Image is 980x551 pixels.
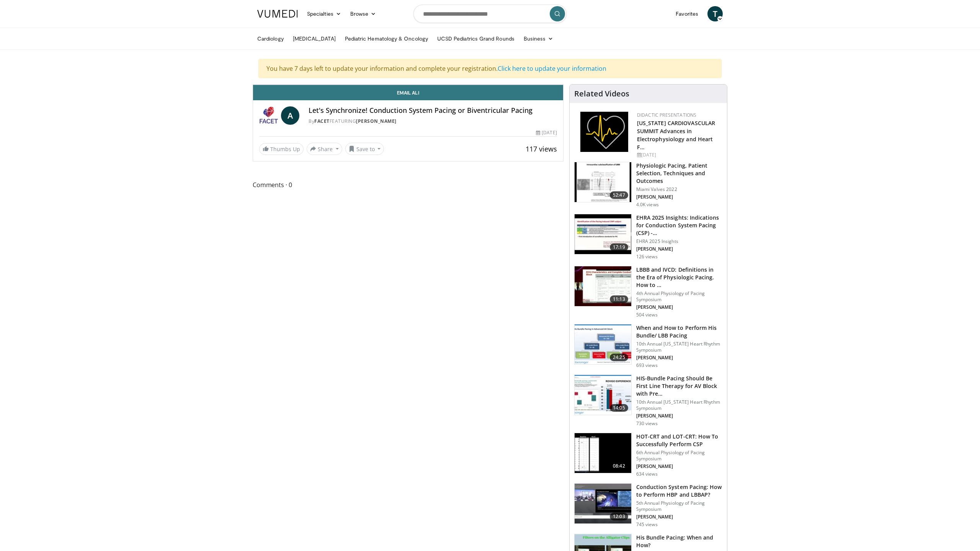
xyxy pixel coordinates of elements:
[637,152,721,158] div: [DATE]
[302,6,346,21] a: Specialties
[259,143,304,155] a: Thumbs Up
[259,106,278,125] img: FACET
[636,290,722,303] p: 4th Annual Physiology of Pacing Symposium
[636,362,658,368] p: 693 views
[345,143,384,155] button: Save to
[253,180,563,190] span: Comments 0
[356,118,397,124] a: [PERSON_NAME]
[574,433,722,477] a: 08:42 HOT-CRT and LOT-CRT: How To Successfully Perform CSP 6th Annual Physiology of Pacing Sympos...
[253,31,288,46] a: Cardiology
[636,355,722,361] p: [PERSON_NAME]
[636,413,722,419] p: [PERSON_NAME]
[309,118,557,125] div: By FEATURING
[636,312,658,318] p: 504 views
[575,324,631,364] img: 26f76bec-f21f-4033-a509-d318a599fea9.150x105_q85_crop-smart_upscale.jpg
[610,513,628,520] span: 12:03
[637,119,715,151] a: [US_STATE] CARDIOVASCULAR SUMMIT Advances in Electrophysiology and Heart F…
[526,144,557,153] span: 117 views
[519,31,558,46] a: Business
[575,162,631,202] img: afb51a12-79cb-48e6-a9ec-10161d1361b5.150x105_q85_crop-smart_upscale.jpg
[574,89,629,98] h4: Related Videos
[433,31,519,46] a: UCSD Pediatrics Grand Rounds
[636,266,722,289] h3: LBBB and IVCD: Definitions in the Era of Physiologic Pacing. How to …
[636,324,722,339] h3: When and How to Perform His Bundle/ LBB Pacing
[610,191,628,199] span: 52:47
[574,266,722,318] a: 11:13 LBBB and IVCD: Definitions in the Era of Physiologic Pacing. How to … 4th Annual Physiology...
[309,106,557,115] h4: Let's Synchronize! Conduction System Pacing or Biventricular Pacing
[253,85,563,100] a: Email Ali
[257,10,298,18] img: VuMedi Logo
[636,238,722,245] p: EHRA 2025 Insights
[637,112,721,119] div: Didactic Presentations
[707,6,723,21] a: T
[575,433,631,473] img: ebd6ca80-50a3-4d16-947a-5cdecd284dca.150x105_q85_crop-smart_upscale.jpg
[610,404,628,412] span: 14:05
[610,462,628,470] span: 08:42
[636,471,658,477] p: 634 views
[575,266,631,306] img: 62bf89af-a4c3-4b3c-90b3-0af38275aae3.150x105_q85_crop-smart_upscale.jpg
[636,304,722,310] p: [PERSON_NAME]
[636,450,722,462] p: 6th Annual Physiology of Pacing Symposium
[636,421,658,427] p: 730 views
[340,31,433,46] a: Pediatric Hematology & Oncology
[636,375,722,398] h3: HIS-Bundle Pacing Should Be First Line Therapy for AV Block with Pre…
[574,214,722,260] a: 17:19 EHRA 2025 Insights: Indications for Conduction System Pacing (CSP) -… EHRA 2025 Insights [P...
[636,399,722,411] p: 10th Annual [US_STATE] Heart Rhythm Symposium
[288,31,340,46] a: [MEDICAL_DATA]
[575,484,631,523] img: bd63dc93-1b99-46b6-9a15-36c1a69373f3.150x105_q85_crop-smart_upscale.jpg
[307,143,342,155] button: Share
[574,375,722,427] a: 14:05 HIS-Bundle Pacing Should Be First Line Therapy for AV Block with Pre… 10th Annual [US_STATE...
[575,214,631,254] img: 1190cdae-34f8-4da3-8a3e-0c6a588fe0e0.150x105_q85_crop-smart_upscale.jpg
[610,354,628,361] span: 24:25
[636,514,722,520] p: [PERSON_NAME]
[636,500,722,512] p: 5th Annual Physiology of Pacing Symposium
[671,6,703,21] a: Favorites
[636,534,722,549] h3: His Bundle Pacing: When and How?
[413,5,567,23] input: Search topics, interventions
[636,463,722,469] p: [PERSON_NAME]
[574,483,722,528] a: 12:03 Conduction System Pacing: How to Perform HBP and LBBAP? 5th Annual Physiology of Pacing Sym...
[636,341,722,353] p: 10th Annual [US_STATE] Heart Rhythm Symposium
[636,483,722,499] h3: Conduction System Pacing: How to Perform HBP and LBBAP?
[281,106,299,125] a: A
[346,6,381,21] a: Browse
[636,202,659,208] p: 4.0K views
[636,186,722,192] p: Miami Valves 2022
[258,59,722,78] div: You have 7 days left to update your information and complete your registration.
[575,375,631,415] img: 6e00c706-d2f4-412f-bb74-281dc1f444ac.150x105_q85_crop-smart_upscale.jpg
[574,162,722,208] a: 52:47 Physiologic Pacing, Patient Selection, Techniques and Outcomes Miami Valves 2022 [PERSON_NA...
[580,112,628,152] img: 1860aa7a-ba06-47e3-81a4-3dc728c2b4cf.png.150x105_q85_autocrop_double_scale_upscale_version-0.2.png
[636,214,722,237] h3: EHRA 2025 Insights: Indications for Conduction System Pacing (CSP) -…
[636,433,722,448] h3: HOT-CRT and LOT-CRT: How To Successfully Perform CSP
[636,246,722,252] p: [PERSON_NAME]
[636,254,658,260] p: 126 views
[536,129,557,136] div: [DATE]
[610,243,628,251] span: 17:19
[314,118,330,124] a: FACET
[574,324,722,368] a: 24:25 When and How to Perform His Bundle/ LBB Pacing 10th Annual [US_STATE] Heart Rhythm Symposiu...
[636,522,658,528] p: 745 views
[610,295,628,303] span: 11:13
[636,194,722,200] p: [PERSON_NAME]
[498,64,606,73] a: Click here to update your information
[636,162,722,185] h3: Physiologic Pacing, Patient Selection, Techniques and Outcomes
